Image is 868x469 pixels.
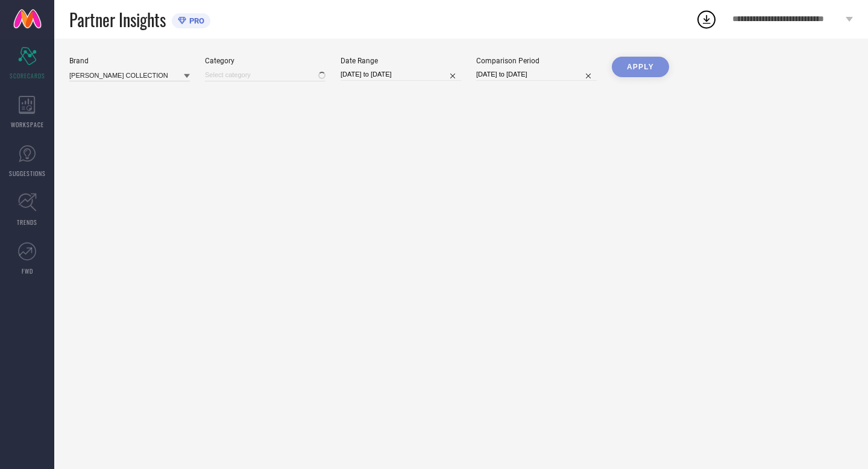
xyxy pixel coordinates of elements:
span: SCORECARDS [10,71,45,80]
div: Date Range [341,57,461,65]
div: Comparison Period [476,57,597,65]
input: Select comparison period [476,68,597,81]
span: PRO [186,16,204,25]
input: Select date range [341,68,461,81]
span: Partner Insights [69,7,166,32]
div: Category [205,57,325,65]
span: SUGGESTIONS [9,169,46,178]
div: Brand [69,57,190,65]
span: FWD [22,266,33,275]
span: WORKSPACE [11,120,44,129]
span: TRENDS [17,218,37,227]
div: Open download list [696,8,717,30]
